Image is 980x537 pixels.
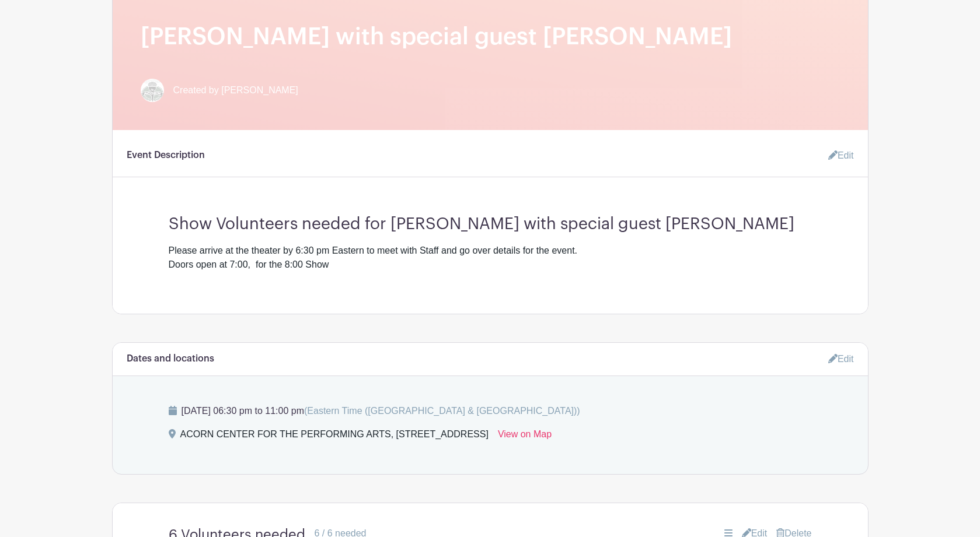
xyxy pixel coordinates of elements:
h6: Dates and locations [127,353,214,364]
a: Edit [828,349,854,368]
span: Created by [PERSON_NAME] [173,83,298,97]
img: Acorn%20Logo%20SMALL.jpg [141,79,164,102]
div: ACORN CENTER FOR THE PERFORMING ARTS, [STREET_ADDRESS] [180,427,489,446]
h3: Show Volunteers needed for [PERSON_NAME] with special guest [PERSON_NAME] [169,205,812,234]
p: [DATE] 06:30 pm to 11:00 pm [169,404,812,418]
div: Please arrive at the theater by 6:30 pm Eastern to meet with Staff and go over details for the ev... [169,244,812,272]
h6: Event Description [127,150,205,161]
a: Edit [819,144,854,167]
h1: [PERSON_NAME] with special guest [PERSON_NAME] [141,23,840,51]
span: (Eastern Time ([GEOGRAPHIC_DATA] & [GEOGRAPHIC_DATA])) [304,406,580,416]
a: View on Map [498,427,552,446]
